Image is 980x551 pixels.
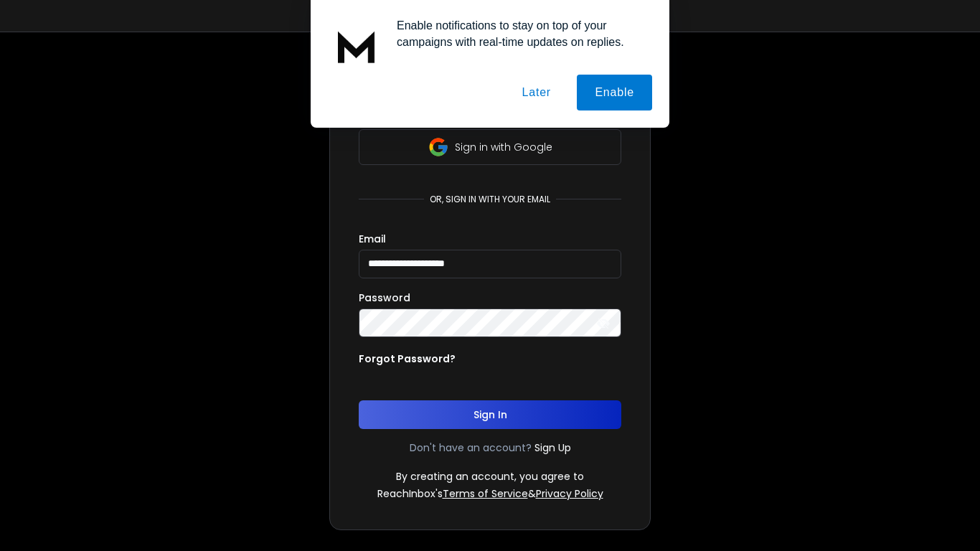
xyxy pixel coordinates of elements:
[328,17,385,75] img: notification icon
[443,486,528,501] a: Terms of Service
[359,234,386,244] label: Email
[410,441,532,455] p: Don't have an account?
[455,140,552,154] p: Sign in with Google
[385,17,652,50] div: Enable notifications to stay on top of your campaigns with real-time updates on replies.
[359,352,456,366] p: Forgot Password?
[377,486,603,501] p: ReachInbox's &
[359,293,410,303] label: Password
[359,129,621,165] button: Sign in with Google
[577,75,652,110] button: Enable
[504,75,568,110] button: Later
[359,400,621,429] button: Sign In
[534,441,571,455] a: Sign Up
[396,469,584,484] p: By creating an account, you agree to
[536,486,603,501] a: Privacy Policy
[424,194,556,205] p: or, sign in with your email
